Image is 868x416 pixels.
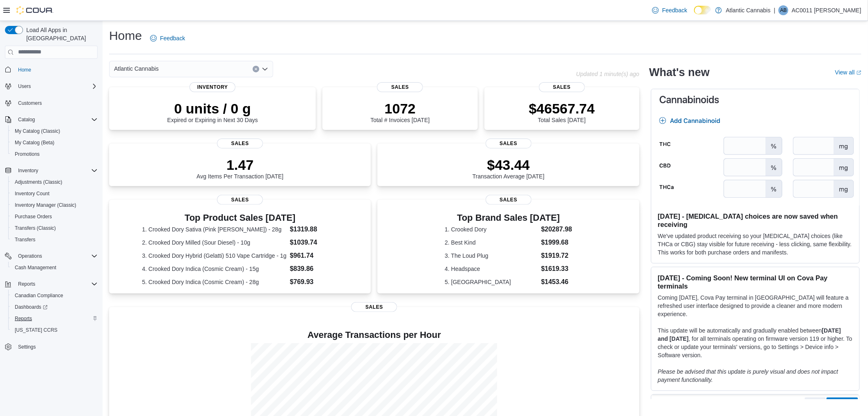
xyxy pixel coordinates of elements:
[658,326,853,359] p: This update will be automatically and gradually enabled between , for all terminals operating on ...
[11,189,98,199] span: Inventory Count
[167,100,258,123] div: Expired or Expiring in Next 30 Days
[15,315,32,322] span: Reports
[486,139,532,148] span: Sales
[160,34,185,42] span: Feedback
[529,100,595,123] div: Total Sales [DATE]
[11,189,53,199] a: Inventory Count
[142,225,286,233] dt: 1. Crooked Dory Sativa (Pink [PERSON_NAME]) - 28g
[529,100,595,117] p: $46567.74
[658,232,853,257] p: We've updated product receiving so your [MEDICAL_DATA] choices (like THCa or CBG) stay visible fo...
[15,65,98,75] span: Home
[445,252,538,260] dt: 3. The Loud Plug
[11,223,98,233] span: Transfers (Classic)
[792,5,861,15] p: AC0011 [PERSON_NAME]
[15,264,56,271] span: Cash Management
[15,115,38,125] button: Catalog
[2,81,101,92] button: Users
[15,81,98,91] span: Users
[15,202,76,208] span: Inventory Manager (Classic)
[196,157,283,173] p: 1.47
[541,277,572,287] dd: $1453.46
[8,290,101,301] button: Canadian Compliance
[662,6,687,14] span: Feedback
[290,224,338,234] dd: $1319.88
[2,97,101,109] button: Customers
[116,330,633,340] h4: Average Transactions per Hour
[649,66,710,79] h2: What's new
[147,30,188,46] a: Feedback
[290,277,338,287] dd: $769.93
[576,71,640,77] p: Updated 1 minute(s) ago
[445,265,538,273] dt: 4. Headspace
[109,28,142,44] h1: Home
[114,64,159,74] span: Atlantic Cannabis
[18,83,31,90] span: Users
[539,82,585,92] span: Sales
[8,234,101,245] button: Transfers
[142,252,286,260] dt: 3. Crooked Dory Hybrid (Gelatti) 510 Vape Cartridge - 1g
[658,212,853,229] h3: [DATE] - [MEDICAL_DATA] choices are now saved when receiving
[15,304,48,310] span: Dashboards
[142,213,338,223] h3: Top Product Sales [DATE]
[190,82,235,92] span: Inventory
[15,179,62,185] span: Adjustments (Classic)
[11,263,98,273] span: Cash Management
[18,344,36,350] span: Settings
[18,167,38,174] span: Inventory
[15,128,60,134] span: My Catalog (Classic)
[11,325,98,335] span: Washington CCRS
[11,235,39,245] a: Transfers
[15,279,98,289] span: Reports
[2,341,101,353] button: Settings
[15,225,56,231] span: Transfers (Classic)
[541,251,572,261] dd: $1919.72
[8,137,101,148] button: My Catalog (Beta)
[15,151,40,157] span: Promotions
[445,213,572,223] h3: Top Brand Sales [DATE]
[8,222,101,234] button: Transfers (Classic)
[445,225,538,233] dt: 1. Crooked Dory
[15,190,50,197] span: Inventory Count
[835,69,861,76] a: View allExternal link
[445,238,538,247] dt: 2. Best Kind
[11,302,51,312] a: Dashboards
[694,6,711,14] input: Dark Mode
[15,292,63,299] span: Canadian Compliance
[649,2,690,18] a: Feedback
[541,238,572,247] dd: $1999.68
[15,279,39,289] button: Reports
[5,60,98,374] nav: Complex example
[779,5,788,15] div: AC0011 Blackmore Barb
[658,294,853,318] p: Coming [DATE], Cova Pay terminal in [GEOGRAPHIC_DATA] will feature a refreshed user interface des...
[473,157,545,180] div: Transaction Average [DATE]
[8,188,101,199] button: Inventory Count
[541,224,572,234] dd: $20287.98
[2,114,101,125] button: Catalog
[15,65,34,75] a: Home
[11,149,98,159] span: Promotions
[11,138,98,148] span: My Catalog (Beta)
[15,327,57,333] span: [US_STATE] CCRS
[11,200,80,210] a: Inventory Manager (Classic)
[2,278,101,290] button: Reports
[486,195,532,205] span: Sales
[473,157,545,173] p: $43.44
[15,98,45,108] a: Customers
[290,251,338,261] dd: $961.74
[15,342,39,352] a: Settings
[541,264,572,274] dd: $1619.33
[857,70,861,75] svg: External link
[167,100,258,117] p: 0 units / 0 g
[217,195,263,205] span: Sales
[15,139,55,146] span: My Catalog (Beta)
[8,199,101,211] button: Inventory Manager (Classic)
[18,67,31,73] span: Home
[2,64,101,76] button: Home
[780,5,787,15] span: AB
[11,212,55,222] a: Purchase Orders
[11,291,66,300] a: Canadian Compliance
[142,238,286,247] dt: 2. Crooked Dory Milled (Sour Diesel) - 10g
[11,223,59,233] a: Transfers (Classic)
[15,251,98,261] span: Operations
